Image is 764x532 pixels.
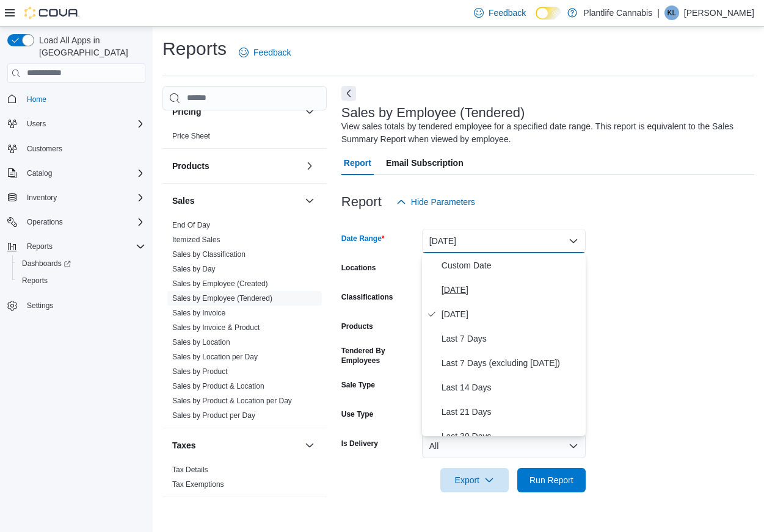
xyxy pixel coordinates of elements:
a: Sales by Employee (Created) [172,279,268,288]
span: Reports [27,242,53,251]
span: Last 30 Days [442,429,581,444]
div: View sales totals by tendered employee for a specified date range. This report is equivalent to t... [341,120,748,146]
span: Catalog [22,166,145,181]
a: Price Sheet [172,132,210,140]
a: Customers [22,142,67,156]
span: Home [22,92,145,107]
a: Sales by Employee (Tendered) [172,294,272,303]
span: KL [668,5,677,20]
h3: Taxes [172,439,196,451]
span: Last 7 Days [442,331,581,346]
span: Reports [22,276,48,286]
a: Itemized Sales [172,235,220,244]
button: Users [22,117,51,131]
button: Hide Parameters [391,190,480,214]
h3: Sales [172,195,195,207]
span: Operations [27,217,63,227]
span: Sales by Location per Day [172,352,258,362]
span: Sales by Day [172,264,216,274]
span: Inventory [22,190,145,205]
span: [DATE] [442,282,581,297]
label: Date Range [341,234,385,243]
a: Sales by Product per Day [172,411,255,420]
span: End Of Day [172,220,210,230]
span: Operations [22,215,145,229]
span: Settings [27,301,53,311]
div: Kaitlyn Lee [664,5,679,20]
button: Catalog [22,166,57,181]
button: [DATE] [422,229,586,253]
span: Load All Apps in [GEOGRAPHIC_DATA] [34,34,145,59]
button: Next [341,86,356,101]
a: Settings [22,298,58,313]
span: Custom Date [442,258,581,273]
button: Taxes [302,438,317,453]
span: Catalog [27,168,52,178]
a: Sales by Invoice & Product [172,323,260,332]
button: Export [440,468,509,492]
a: Tax Exemptions [172,480,224,489]
button: Catalog [2,165,150,182]
button: Sales [302,193,317,208]
button: Pricing [302,104,317,119]
span: Inventory [27,193,57,203]
h1: Reports [162,37,227,61]
span: Dashboards [17,256,145,271]
button: All [422,434,586,458]
label: Sale Type [341,380,375,390]
button: Sales [172,195,300,207]
nav: Complex example [7,85,145,347]
span: Last 21 Days [442,404,581,419]
span: Hide Parameters [411,196,475,208]
span: Customers [22,141,145,156]
h3: Pricing [172,106,201,118]
a: Dashboards [12,255,150,272]
span: Settings [22,298,145,313]
span: Itemized Sales [172,235,220,245]
button: Inventory [22,190,62,205]
span: Sales by Employee (Created) [172,279,268,289]
span: Sales by Invoice & Product [172,323,260,332]
a: Home [22,92,51,107]
button: Settings [2,297,150,314]
label: Products [341,322,373,331]
span: Sales by Invoice [172,308,225,318]
span: Reports [17,273,145,288]
p: | [657,5,660,20]
a: Sales by Day [172,265,216,273]
button: Products [172,160,300,172]
button: Users [2,115,150,132]
a: Sales by Classification [172,250,246,259]
a: Sales by Location [172,338,230,347]
span: Reports [22,239,145,254]
a: Sales by Product & Location [172,382,264,390]
span: Tax Exemptions [172,480,224,489]
p: [PERSON_NAME] [684,5,754,20]
a: Tax Details [172,465,208,474]
span: Users [27,119,46,129]
label: Use Type [341,409,373,419]
a: Sales by Invoice [172,309,225,317]
div: Select listbox [422,253,586,436]
span: [DATE] [442,307,581,322]
h3: Report [341,195,382,209]
p: Plantlife Cannabis [583,5,652,20]
span: Users [22,117,145,131]
span: Sales by Product [172,367,228,376]
span: Sales by Employee (Tendered) [172,293,272,303]
span: Feedback [489,7,526,19]
a: Reports [17,273,53,288]
span: Sales by Classification [172,250,246,259]
label: Is Delivery [341,439,378,448]
button: Customers [2,140,150,157]
input: Dark Mode [536,7,561,20]
img: Cova [24,7,79,19]
button: Reports [2,238,150,255]
div: Pricing [162,129,327,148]
span: Export [448,468,501,492]
label: Classifications [341,292,393,302]
a: Sales by Product & Location per Day [172,397,292,405]
a: Sales by Location per Day [172,353,258,361]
